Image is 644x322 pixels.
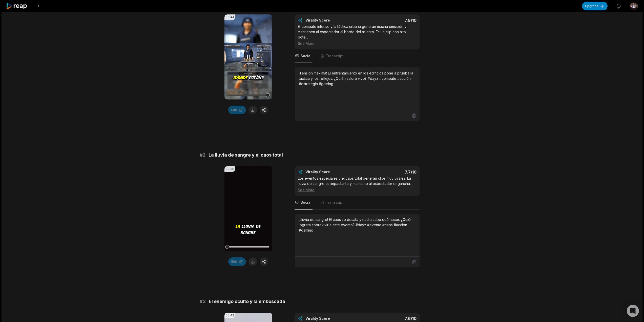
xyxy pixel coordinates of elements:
span: # 2 [200,151,205,159]
div: See More [298,187,417,193]
nav: Tabs [295,196,420,210]
button: Upgrade [582,2,608,10]
nav: Tabs [295,49,420,63]
div: Virality Score [305,169,360,175]
video: Your browser does not support mp4 format. [224,14,272,100]
div: Virality Score [305,18,360,23]
div: Open Intercom Messenger [627,305,639,317]
button: Edit [228,257,246,266]
div: 7.7 /10 [362,169,417,175]
span: Transcript [326,53,344,59]
button: Edit [228,106,246,114]
div: ¡Lluvia de sangre! El caos se desata y nadie sabe qué hacer. ¿Quién logrará sobrevivir a este eve... [299,217,416,233]
div: 7.8 /10 [362,18,417,23]
div: 7.6 /10 [362,316,417,321]
span: La lluvia de sangre y el caos total [209,151,283,159]
span: Transcript [326,200,344,205]
div: See More [298,41,417,46]
div: Virality Score [305,316,360,321]
span: Social [301,200,311,205]
span: Social [301,53,311,59]
span: # 3 [200,298,206,305]
div: Los eventos especiales y el caos total generan clips muy virales. La lluvia de sangre es impactan... [298,176,417,193]
div: ¡Tensión máxima! El enfrentamiento en los edificios pone a prueba la táctica y los reflejos. ¿Qui... [299,70,416,86]
div: El combate intenso y la táctica urbana generan mucha emoción y mantienen al espectador al borde d... [298,24,417,46]
span: El enemigo oculto y la emboscada [209,298,285,305]
video: Your browser does not support mp4 format. [224,166,272,251]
